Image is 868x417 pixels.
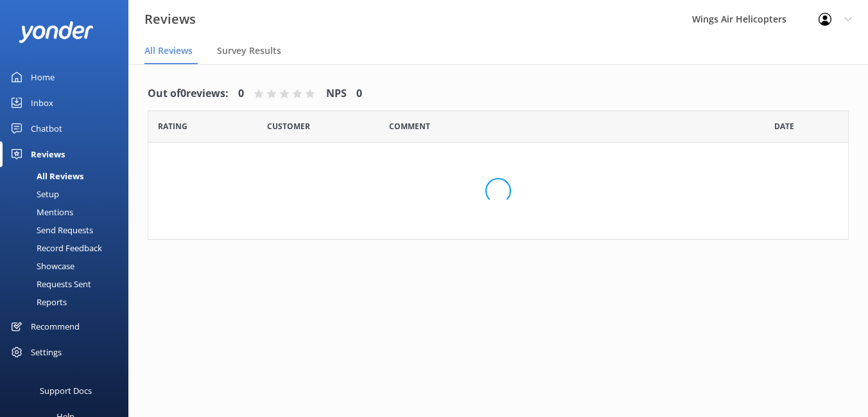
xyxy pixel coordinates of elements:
[8,293,128,311] a: Reports
[8,203,128,221] a: Mentions
[31,64,55,90] div: Home
[31,339,62,365] div: Settings
[8,275,91,293] div: Requests Sent
[8,221,93,239] div: Send Requests
[326,85,347,102] h4: NPS
[774,120,794,132] span: Date
[389,120,430,132] span: Question
[31,314,80,339] div: Recommend
[8,275,128,293] a: Requests Sent
[8,293,67,311] div: Reports
[8,167,83,185] div: All Reviews
[8,185,59,203] div: Setup
[19,21,93,42] img: yonder-white-logo.png
[8,203,73,221] div: Mentions
[8,221,128,239] a: Send Requests
[40,378,92,404] div: Support Docs
[31,141,65,167] div: Reviews
[31,90,53,116] div: Inbox
[148,85,229,102] h4: Out of 0 reviews:
[31,116,62,141] div: Chatbot
[8,239,102,257] div: Record Feedback
[144,9,196,30] h3: Reviews
[8,239,128,257] a: Record Feedback
[8,185,128,203] a: Setup
[356,85,362,102] h4: 0
[217,44,281,57] span: Survey Results
[238,85,244,102] h4: 0
[8,257,128,275] a: Showcase
[144,44,193,57] span: All Reviews
[8,167,128,185] a: All Reviews
[267,120,310,132] span: Date
[8,257,74,275] div: Showcase
[158,120,187,132] span: Date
